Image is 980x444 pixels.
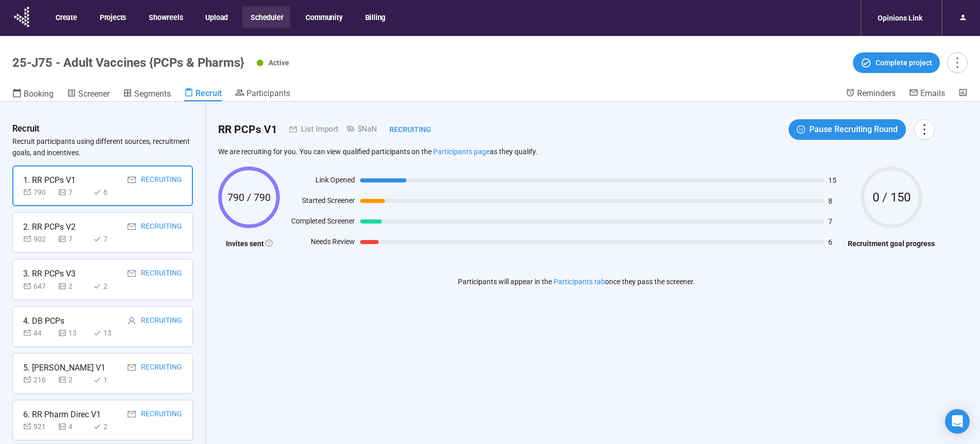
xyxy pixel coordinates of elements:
span: Booking [24,89,54,99]
div: Recruiting [141,174,182,187]
div: 1. RR PCPs V1 [23,174,76,187]
span: mail [128,363,136,372]
div: Recruiting [141,314,182,327]
div: Link Opened [285,174,355,190]
div: 4 [58,421,89,432]
span: Active [269,59,289,67]
div: 6 [93,187,124,198]
div: 44 [23,327,54,339]
div: 4. DB PCPs [23,314,64,327]
span: user [128,317,136,325]
button: pause-circlePause Recruiting Round [789,119,906,140]
div: Needs Review [285,236,355,251]
h4: Invites sent [218,238,280,249]
a: Segments [123,88,171,101]
h1: 25-J75 - Adult Vaccines {PCPs & Pharms} [12,55,244,70]
span: mail [277,126,297,133]
h2: RR PCPs V1 [218,121,277,138]
div: 921 [23,421,54,432]
span: mail [128,410,136,418]
span: Recruit [195,88,222,98]
button: Upload [197,6,235,28]
div: 1 [93,374,124,385]
span: 6 [828,238,843,246]
span: Reminders [857,88,896,98]
span: pause-circle [797,125,805,134]
div: Opinions Link [871,8,929,28]
span: Segments [134,89,171,99]
div: 2 [58,281,89,292]
div: 5. [PERSON_NAME] V1 [23,361,105,374]
span: Screener [78,89,110,99]
a: Participants tab [554,277,605,286]
p: Participants will appear in the once they pass the screener. [458,276,695,287]
span: 15 [828,177,843,184]
span: Complete project [876,57,932,68]
div: 13 [58,327,89,339]
div: Recruiting [141,267,182,280]
button: Showreels [140,6,190,28]
span: mail [128,223,136,231]
button: Create [47,6,84,28]
button: Scheduler [242,6,290,28]
button: more [947,52,968,73]
div: 3. RR PCPs V3 [23,267,76,280]
div: Recruiting [377,124,431,135]
span: Pause Recruiting Round [809,123,898,136]
a: Reminders [846,88,896,100]
div: Open Intercom Messenger [945,409,970,434]
div: List Import [297,123,338,136]
a: Participants [235,88,290,100]
div: 2 [93,281,124,292]
span: more [950,55,964,69]
div: 7 [93,233,124,245]
div: 2. RR PCPs V2 [23,220,76,233]
span: more [917,122,931,136]
div: 2 [58,374,89,385]
a: Emails [909,88,945,100]
div: $NaN [338,123,377,136]
a: Participants page [433,147,490,156]
span: Emails [920,88,945,98]
span: 7 [828,218,843,225]
p: We are recruiting for you. You can view qualified participants on the as they qualify. [218,147,935,156]
div: Recruiting [141,408,182,421]
div: 647 [23,281,54,292]
span: 0 / 150 [861,191,922,203]
div: 216 [23,374,54,385]
span: 8 [828,197,843,205]
a: Recruit [184,88,222,101]
div: 790 [23,187,54,198]
div: 7 [58,187,89,198]
a: Screener [67,88,110,101]
span: question-circle [265,239,273,247]
span: Participants [246,88,290,98]
div: 6. RR Pharm Direc V1 [23,408,101,421]
div: Recruiting [141,361,182,374]
button: Complete project [853,52,940,73]
div: Completed Screener [285,215,355,231]
button: Billing [357,6,393,28]
h3: Recruit [12,122,40,136]
div: 13 [93,327,124,339]
h4: Recruitment goal progress [848,238,935,249]
button: more [914,119,935,140]
div: 7 [58,233,89,245]
span: mail [128,269,136,277]
a: Booking [12,88,54,101]
p: Recruit participants using different sources, recruitment goals, and incentives. [12,136,193,158]
div: Recruiting [141,220,182,233]
button: Projects [92,6,133,28]
button: Community [297,6,349,28]
span: 790 / 790 [218,192,280,202]
div: Started Screener [285,195,355,210]
div: 902 [23,233,54,245]
div: 2 [93,421,124,432]
span: mail [128,176,136,184]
